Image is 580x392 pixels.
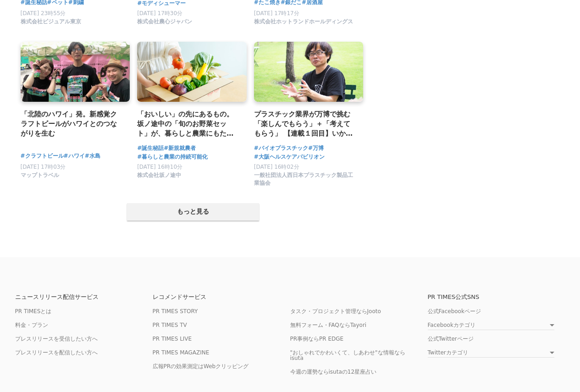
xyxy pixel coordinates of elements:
[428,350,554,358] a: Twitterカテゴリ
[21,152,64,160] a: #クラフトビール
[21,171,59,179] span: マップトラベル
[428,308,481,315] a: 公式Facebookページ
[254,18,353,26] span: 株式会社ホットランドホールディングス
[254,10,299,17] span: [DATE] 17時17分
[15,349,98,356] a: プレスリリースを配信したい方へ
[137,174,181,181] a: 株式会社坂ノ途中
[153,322,187,328] a: PR TIMES TV
[137,18,192,26] span: 株式会社農心ジャパン
[137,109,239,139] a: 「おいしい」の先にあるもの。坂ノ途中の「旬のお野菜セット」が、暮らしと農業にもたらす豊かな循環
[21,21,81,27] a: 株式会社ビジュアル東京
[21,109,123,139] a: 「北陸のハワイ」発。新感覚クラフトビールがハワイとのつながりを生む
[137,164,182,170] span: [DATE] 16時10分
[64,152,85,160] a: #ハワイ
[428,322,554,330] a: Facebookカテゴリ
[153,336,192,342] a: PR TIMES LIVE
[153,363,249,370] a: 広報PRの効果測定はWebクリッピング
[137,21,192,27] a: 株式会社農心ジャパン
[21,18,81,26] span: 株式会社ビジュアル東京
[137,171,181,179] span: 株式会社坂ノ途中
[290,308,381,315] a: タスク・プロジェクト管理ならJooto
[21,174,59,181] a: マップトラベル
[15,294,153,300] p: ニュースリリース配信サービス
[290,369,377,375] a: 今週の運勢ならisutaの12星座占い
[15,336,98,342] a: プレスリリースを受信したい方へ
[15,322,48,328] a: 料金・プラン
[254,164,299,170] span: [DATE] 16時02分
[137,10,182,17] span: [DATE] 17時30分
[290,336,344,342] a: PR事例ならPR EDGE
[127,203,259,221] button: もっと見る
[254,171,356,187] span: 一般社団法人西日本プラスチック製品工業協会
[428,336,474,342] a: 公式Twitterページ
[254,144,308,153] a: #バイオプラスチック
[290,349,405,361] a: "おしゃれでかわいくて、しあわせ"な情報ならisuta
[308,144,324,153] a: #万博
[164,144,196,153] a: #新規就農者
[153,294,290,300] p: レコメンドサービス
[153,349,210,356] a: PR TIMES MAGAZINE
[21,164,66,170] span: [DATE] 17時03分
[15,308,52,315] a: PR TIMESとは
[254,153,325,161] a: #大阪ヘルスケアパビリオン
[137,144,164,153] a: #誕生秘話
[254,109,356,139] a: プラスチック業界が万博で挑む 「楽しんでもらう」＋「考えてもらう」 【連載１回目】いかにしてプラスチックの利便性を享受しながら環境負荷をなくしていくか？
[85,152,100,160] a: #水島
[428,294,565,300] p: PR TIMES公式SNS
[290,322,367,328] a: 無料フォーム・FAQならTayori
[254,182,356,188] a: 一般社団法人西日本プラスチック製品工業協会
[21,10,66,17] span: [DATE] 23時55分
[153,308,198,315] a: PR TIMES STORY
[137,153,208,161] a: #暮らしと農業の持続可能化
[254,21,353,27] a: 株式会社ホットランドホールディングス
